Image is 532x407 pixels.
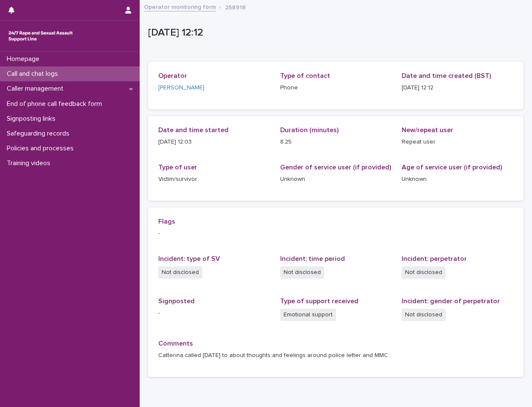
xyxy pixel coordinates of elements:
span: Flags [158,218,175,225]
span: Incident: type of SV [158,255,220,262]
span: Incident: gender of perpetrator [402,298,500,305]
p: Training videos [3,159,57,167]
p: [DATE] 12:12 [148,27,520,39]
p: Phone [280,83,392,92]
p: Victim/survivor [158,175,270,184]
span: Type of contact [280,72,330,79]
span: Not disclosed [402,266,446,279]
p: 8.25 [280,138,392,147]
span: Duration (minutes) [280,127,339,133]
span: Signposted [158,298,195,305]
p: - [158,309,270,318]
span: Type of support received [280,298,358,305]
span: Date and time created (BST) [402,72,491,79]
p: Caller management [3,85,70,93]
a: Operator monitoring form [144,2,216,11]
p: 258918 [225,2,246,11]
p: Catterina called [DATE] to about thoughts and feelings around police letter and MMC. [158,351,513,360]
img: rhQMoQhaT3yELyF149Cw [7,28,74,44]
span: Not disclosed [402,309,446,321]
span: Comments [158,340,193,347]
span: Date and time started [158,127,229,133]
span: Type of user [158,164,197,171]
p: End of phone call feedback form [3,100,109,108]
span: Gender of service user (if provided) [280,164,391,171]
span: Emotional support [280,309,336,321]
p: Safeguarding records [3,130,76,138]
p: Call and chat logs [3,70,65,78]
p: Signposting links [3,115,62,123]
p: Repeat user [402,138,513,147]
span: Age of service user (if provided) [402,164,502,171]
span: Incident: time period [280,255,345,262]
span: Not disclosed [280,266,324,279]
p: Policies and processes [3,144,80,152]
p: Unknown [280,175,392,184]
p: Unknown [402,175,513,184]
span: New/repeat user [402,127,453,133]
p: - [158,229,513,238]
span: Not disclosed [158,266,202,279]
p: [DATE] 12:12 [402,83,513,92]
span: Operator [158,72,187,79]
span: Incident: perpetrator [402,255,467,262]
p: [DATE] 12:03 [158,138,270,147]
a: [PERSON_NAME] [158,83,204,92]
p: Homepage [3,55,46,63]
